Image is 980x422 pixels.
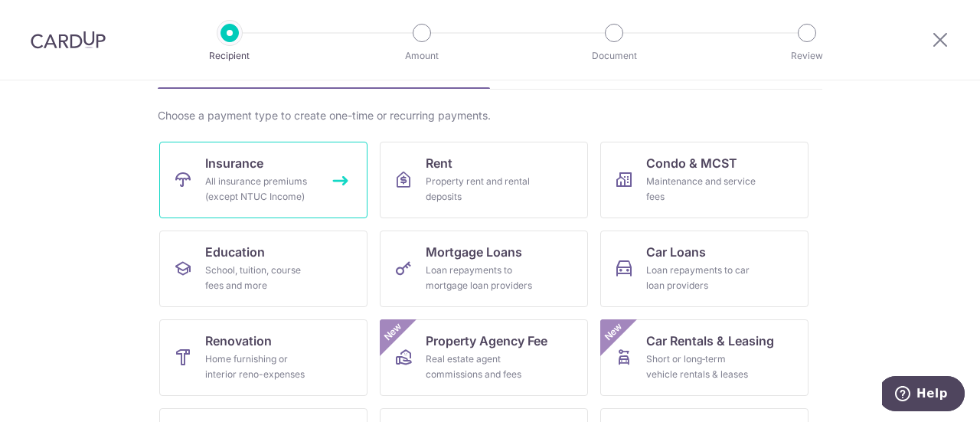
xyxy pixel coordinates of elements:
span: Help [34,11,66,25]
div: Maintenance and service fees [646,174,756,204]
a: Car Rentals & LeasingShort or long‑term vehicle rentals & leasesNew [600,319,808,396]
div: Home furnishing or interior reno-expenses [205,352,315,382]
p: Amount [365,48,479,64]
a: Condo & MCSTMaintenance and service fees [600,142,808,218]
div: Choose a payment type to create one-time or recurring payments. [158,108,822,123]
span: Mortgage Loans [426,243,522,261]
div: Loan repayments to car loan providers [646,263,756,293]
span: Car Loans [646,243,706,261]
a: EducationSchool, tuition, course fees and more [159,231,367,307]
img: CardUp [31,31,106,49]
a: InsuranceAll insurance premiums (except NTUC Income) [159,142,367,218]
div: All insurance premiums (except NTUC Income) [205,174,315,204]
p: Recipient [173,48,286,64]
a: Mortgage LoansLoan repayments to mortgage loan providers [380,231,588,307]
a: RenovationHome furnishing or interior reno-expenses [159,319,367,396]
div: Short or long‑term vehicle rentals & leases [646,352,756,382]
div: Property rent and rental deposits [426,174,536,204]
a: Car LoansLoan repayments to car loan providers [600,231,808,307]
span: Car Rentals & Leasing [646,332,774,350]
div: Real estate agent commissions and fees [426,352,536,382]
div: Loan repayments to mortgage loan providers [426,263,536,293]
iframe: Opens a widget where you can find more information [882,376,965,414]
span: Condo & MCST [646,154,737,172]
p: Review [750,48,864,64]
span: Property Agency Fee [426,332,547,350]
div: School, tuition, course fees and more [205,263,315,293]
span: Education [205,243,265,261]
span: New [381,319,406,345]
span: Insurance [205,154,263,172]
span: New [601,319,626,345]
a: RentProperty rent and rental deposits [380,142,588,218]
a: Property Agency FeeReal estate agent commissions and feesNew [380,319,588,396]
span: Rent [426,154,452,172]
span: Renovation [205,332,272,350]
p: Document [557,48,671,64]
